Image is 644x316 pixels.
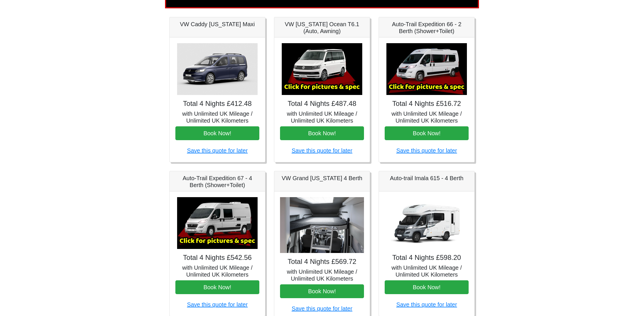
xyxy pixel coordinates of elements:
button: Book Now! [175,280,259,294]
h5: VW [US_STATE] Ocean T6.1 (Auto, Awning) [280,21,364,35]
button: Book Now! [385,280,469,294]
button: Book Now! [175,126,259,140]
h5: Auto-Trail Expedition 66 - 2 Berth (Shower+Toilet) [385,21,469,35]
a: Save this quote for later [187,301,248,308]
a: Save this quote for later [292,147,352,154]
button: Book Now! [280,284,364,298]
a: Save this quote for later [187,147,248,154]
h5: Auto-trail Imala 615 - 4 Berth [385,175,469,182]
h4: Total 4 Nights £598.20 [385,254,469,262]
h5: with Unlimited UK Mileage / Unlimited UK Kilometers [175,110,259,124]
a: Save this quote for later [292,305,352,312]
h5: with Unlimited UK Mileage / Unlimited UK Kilometers [385,264,469,278]
a: Save this quote for later [396,301,457,308]
h5: VW Grand [US_STATE] 4 Berth [280,175,364,182]
h5: VW Caddy [US_STATE] Maxi [175,21,259,28]
h5: with Unlimited UK Mileage / Unlimited UK Kilometers [280,268,364,282]
h5: with Unlimited UK Mileage / Unlimited UK Kilometers [385,110,469,124]
a: Save this quote for later [396,147,457,154]
button: Book Now! [385,126,469,140]
img: Auto-trail Imala 615 - 4 Berth [386,197,467,249]
h5: Auto-Trail Expedition 67 - 4 Berth (Shower+Toilet) [175,175,259,189]
img: VW California Ocean T6.1 (Auto, Awning) [282,43,362,95]
h4: Total 4 Nights £569.72 [280,258,364,266]
img: Auto-Trail Expedition 66 - 2 Berth (Shower+Toilet) [386,43,467,95]
h4: Total 4 Nights £516.72 [385,100,469,108]
h5: with Unlimited UK Mileage / Unlimited UK Kilometers [280,110,364,124]
img: Auto-Trail Expedition 67 - 4 Berth (Shower+Toilet) [177,197,258,249]
button: Book Now! [280,126,364,140]
h4: Total 4 Nights £542.56 [175,254,259,262]
h4: Total 4 Nights £412.48 [175,100,259,108]
h5: with Unlimited UK Mileage / Unlimited UK Kilometers [175,264,259,278]
img: VW Caddy California Maxi [177,43,258,95]
img: VW Grand California 4 Berth [280,197,364,253]
h4: Total 4 Nights £487.48 [280,100,364,108]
